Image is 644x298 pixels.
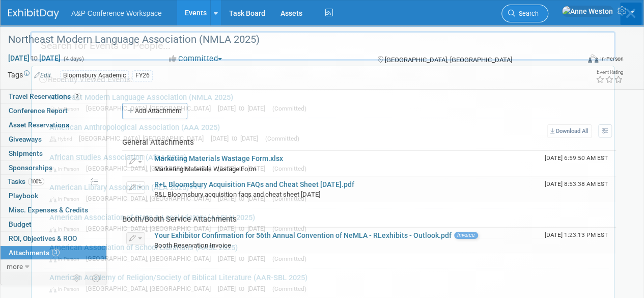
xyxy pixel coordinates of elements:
span: [DATE] to [DATE] [211,134,263,142]
span: [GEOGRAPHIC_DATA], [GEOGRAPHIC_DATA] [86,255,216,262]
div: Recently Viewed Events: [37,66,609,88]
span: (Committed) [272,225,306,232]
a: Northeast Modern Language Association (NMLA 2025) In-Person [GEOGRAPHIC_DATA], [GEOGRAPHIC_DATA] ... [44,88,609,118]
span: [GEOGRAPHIC_DATA], [GEOGRAPHIC_DATA] [86,165,216,172]
span: [DATE] to [DATE] [218,285,270,292]
a: American Anthropological Association (AAA 2025) Hybrid [GEOGRAPHIC_DATA], [GEOGRAPHIC_DATA] [DATE... [44,118,609,148]
a: American Academy of Religion/Society of Biblical Literature (AAR-SBL 2025) In-Person [GEOGRAPHIC_... [44,268,609,298]
span: (Committed) [272,255,306,262]
span: [DATE] to [DATE] [218,255,270,262]
span: [DATE] to [DATE] [218,195,270,202]
span: [GEOGRAPHIC_DATA], [GEOGRAPHIC_DATA] [86,104,216,112]
span: [DATE] to [DATE] [218,225,270,232]
span: (Committed) [272,165,306,172]
a: American Association of State & Local History (AASLH 2025) In-Person [GEOGRAPHIC_DATA], [GEOGRAPH... [44,208,609,238]
span: (Committed) [272,105,306,112]
span: In-Person [49,226,84,232]
a: American Association of School Librarians (AASL 2025) In-Person [GEOGRAPHIC_DATA], [GEOGRAPHIC_DA... [44,238,609,268]
a: American Library Association (ALA 2025) In-Person [GEOGRAPHIC_DATA], [GEOGRAPHIC_DATA] [DATE] to ... [44,178,609,208]
input: Search for Events or People... [30,31,615,61]
a: African Studies Association (AfSA 2025) In-Person [GEOGRAPHIC_DATA], [GEOGRAPHIC_DATA] [DATE] to ... [44,148,609,178]
span: (Committed) [265,135,299,142]
span: [GEOGRAPHIC_DATA], [GEOGRAPHIC_DATA] [86,285,216,292]
span: In-Person [49,105,84,112]
span: In-Person [49,196,84,202]
span: In-Person [49,166,84,172]
span: Hybrid [49,136,77,142]
span: [GEOGRAPHIC_DATA], [GEOGRAPHIC_DATA] [86,195,216,202]
span: (Committed) [272,285,306,292]
span: (Committed) [272,195,306,202]
span: In-Person [49,256,84,262]
span: [DATE] to [DATE] [218,165,270,172]
span: [GEOGRAPHIC_DATA], [GEOGRAPHIC_DATA] [79,134,209,142]
span: [GEOGRAPHIC_DATA], [GEOGRAPHIC_DATA] [86,225,216,232]
span: [DATE] to [DATE] [218,104,270,112]
span: In-Person [49,286,84,292]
